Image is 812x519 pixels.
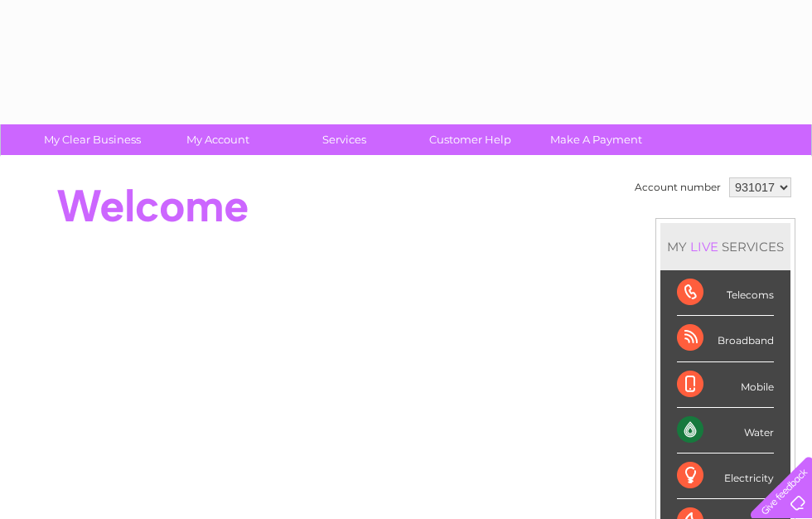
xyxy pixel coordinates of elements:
a: Services [276,124,413,155]
a: My Account [150,124,287,155]
div: MY SERVICES [660,223,790,270]
div: Telecoms [677,270,774,316]
a: My Clear Business [24,124,161,155]
td: Account number [631,173,725,201]
a: Make A Payment [528,124,665,155]
div: LIVE [687,239,722,255]
div: Water [677,408,774,454]
div: Mobile [677,362,774,408]
div: Electricity [677,454,774,499]
a: Customer Help [402,124,539,155]
div: Broadband [677,316,774,361]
